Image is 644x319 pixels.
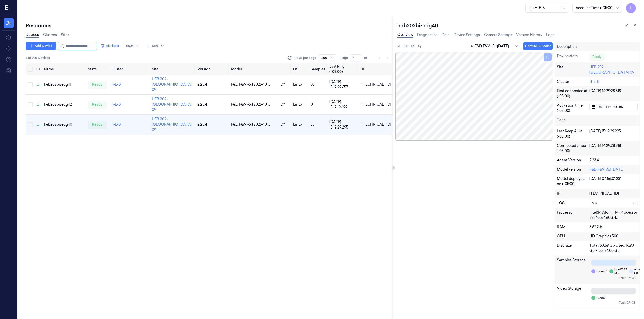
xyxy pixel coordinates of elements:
div: heb202bizedg41 [44,82,84,87]
div: [DATE] 15:12:29.295 [329,119,358,130]
a: Camera Settings [484,32,512,38]
th: Samples [309,63,327,75]
a: HEB 202 - [GEOGRAPHIC_DATA] 09 [152,97,192,112]
th: Model [229,63,291,75]
a: Device Settings [454,32,480,38]
div: 2.23.4 [197,82,227,87]
a: HEB 202 - [GEOGRAPHIC_DATA] 09 [589,65,634,75]
span: [DATE] 14:34:03.817 [596,105,623,109]
div: heb202bizedg40 [397,22,640,29]
div: 2.23.4 [589,158,638,163]
a: Diagnostics [417,32,437,38]
span: 3 of 920 Devices [26,56,50,60]
a: Data [441,32,450,38]
div: 2.23.4 [197,122,227,127]
th: Version [195,63,229,75]
div: 0 [311,102,325,107]
p: Rows per page [295,56,316,60]
div: 85 [311,82,325,87]
div: Total: 10.74 GB [591,276,636,280]
div: [DATE] 14:29:28.818 [589,88,638,99]
button: OSlinux [557,198,637,208]
div: ready [88,121,107,129]
button: L [626,3,636,13]
div: 53 [311,122,325,127]
th: State [86,63,109,75]
div: [TECHNICAL_ID] [362,82,391,87]
div: Model version [557,167,589,172]
button: Capture & Predict [523,42,553,50]
th: Site [150,63,195,75]
div: Ready [589,53,605,60]
div: heb202bizedg42 [44,102,84,107]
div: Samples Storage [557,258,589,282]
div: Connected since (-05:00) [557,143,589,154]
span: Used: 0 [596,296,605,300]
div: [DATE] 15:12:19.699 [329,99,358,110]
div: [TECHNICAL_ID] [362,122,391,127]
div: First connected at (-05:00) [557,88,589,99]
div: 3.67 Gb [589,224,638,230]
div: heb202bizedg40 [44,122,84,127]
button: Add Device [26,42,56,50]
button: Select row [28,82,33,87]
div: [TECHNICAL_ID] [362,102,391,107]
div: [DATE] 14:29:28.818 [589,143,638,154]
div: IP [557,191,589,196]
a: Sites [61,32,69,38]
div: [DATE] 04:56:01.231 [589,176,638,187]
th: OS [291,63,309,75]
div: Cluster [557,79,589,84]
div: GPU [557,234,589,239]
div: Description [557,44,589,49]
div: Total: 53.69 Gb Used: 16.93 Gb Free: 34.00 Gb [589,243,638,253]
div: Total: 10.74 GB [591,301,636,305]
button: Select row [28,102,33,107]
a: Overview [397,32,413,38]
nav: pagination [376,54,391,61]
span: F&D F&V v5.1 2025-10 ... [231,82,270,87]
a: HEB 202 - [GEOGRAPHIC_DATA] 09 [152,117,192,132]
button: Ports [557,309,637,318]
div: 2.23.4 [197,102,227,107]
span: Used: 13.94 MB [614,268,627,275]
div: Device state [557,53,589,60]
span: F&D F&V v5.1 2025-10 ... [231,122,270,127]
a: HEB 202 - [GEOGRAPHIC_DATA] 09 [152,77,192,92]
div: ready [88,101,107,109]
div: ready [88,81,107,89]
div: linux [590,200,635,206]
div: RAM [557,224,589,230]
a: H-E-B [111,102,121,107]
button: Select row [28,122,33,127]
button: Select all [28,67,33,72]
div: Agent Version [557,158,589,163]
div: Model deployed on (-05:00) [557,176,589,187]
div: Tags [557,117,589,124]
span: Locked: 0 [596,270,607,273]
th: Cluster [109,63,150,75]
span: of 1 [364,56,372,60]
div: HD Graphics 500 [589,234,638,239]
div: Last Keep Alive (-05:00) [557,129,589,139]
button: All Filters [99,42,121,50]
th: IP [360,63,393,75]
div: [DATE] 15:12:29.657 [329,79,358,90]
div: Processor [557,210,589,220]
a: H-E-B [111,122,121,127]
div: F&D F&V v5.1 [DATE] [589,167,638,172]
span: Page [340,56,348,60]
div: Ports [559,311,635,316]
div: [DATE] 15:12:29.295 [589,129,638,139]
a: Devices [26,32,39,38]
div: Site [557,65,589,75]
p: linux [293,82,307,87]
a: Logs [546,32,554,38]
div: [TECHNICAL_ID] [589,191,638,196]
div: Intel(R) Atom(TM) Processor E3940 @ 1.60GHz [589,210,638,220]
div: Disc size [557,243,589,253]
a: Clusters [43,32,57,38]
div: OS [559,200,590,206]
button: [DATE] 14:34:03.817 [589,103,638,111]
